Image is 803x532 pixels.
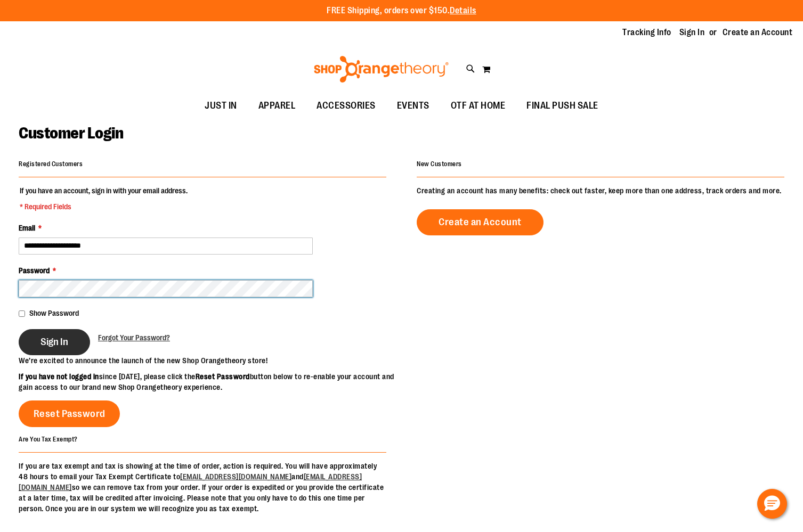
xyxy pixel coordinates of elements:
[19,266,50,275] span: Password
[386,94,440,118] a: EVENTS
[98,333,170,342] span: Forgot Your Password?
[723,27,793,38] a: Create an Account
[417,209,544,235] a: Create an Account
[19,355,402,366] p: We’re excited to announce the launch of the new Shop Orangetheory store!
[205,94,237,118] span: JUST IN
[29,309,79,317] span: Show Password
[451,94,506,118] span: OTF AT HOME
[450,6,476,15] a: Details
[526,94,598,118] span: FINAL PUSH SALE
[679,27,705,38] a: Sign In
[306,94,386,118] a: ACCESSORIES
[516,94,609,118] a: FINAL PUSH SALE
[19,329,90,355] button: Sign In
[19,185,189,212] legend: If you have an account, sign in with your email address.
[19,371,402,392] p: since [DATE], please click the button below to re-enable your account and gain access to our bran...
[98,332,170,343] a: Forgot Your Password?
[19,224,35,232] span: Email
[440,94,516,118] a: OTF AT HOME
[20,201,188,212] span: * Required Fields
[417,160,462,168] strong: New Customers
[327,5,476,17] p: FREE Shipping, orders over $150.
[312,56,450,83] img: Shop Orangetheory
[194,94,248,118] a: JUST IN
[34,408,106,420] span: Reset Password
[19,124,123,142] span: Customer Login
[417,185,784,196] p: Creating an account has many benefits: check out faster, keep more than one address, track orders...
[439,216,522,228] span: Create an Account
[248,94,306,118] a: APPAREL
[757,489,787,519] button: Hello, have a question? Let’s chat.
[180,472,291,481] a: [EMAIL_ADDRESS][DOMAIN_NAME]
[397,94,429,118] span: EVENTS
[19,461,386,514] p: If you are tax exempt and tax is showing at the time of order, action is required. You will have ...
[622,27,671,38] a: Tracking Info
[19,435,78,443] strong: Are You Tax Exempt?
[317,94,376,118] span: ACCESSORIES
[19,372,99,381] strong: If you have not logged in
[40,336,68,348] span: Sign In
[19,160,83,168] strong: Registered Customers
[196,372,250,381] strong: Reset Password
[258,94,296,118] span: APPAREL
[19,400,120,427] a: Reset Password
